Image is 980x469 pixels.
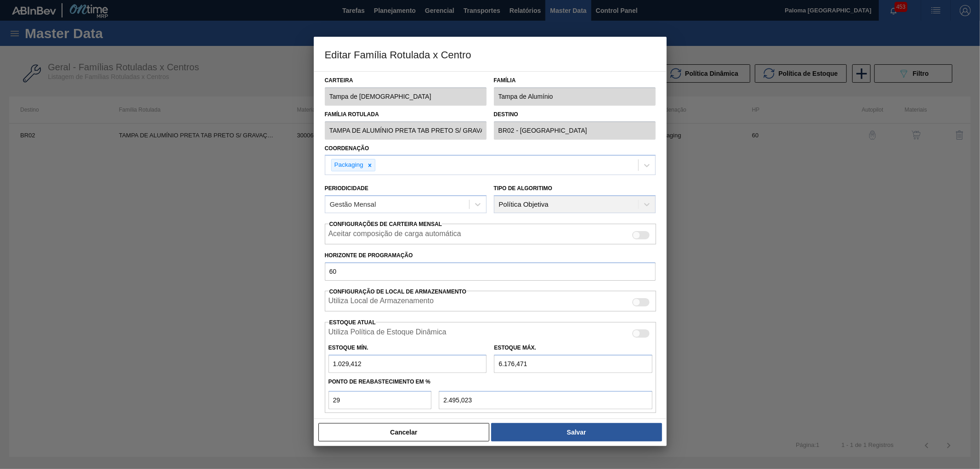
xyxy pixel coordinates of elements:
[329,288,466,295] span: Configuração de Local de Armazenamento
[325,74,487,87] label: Carteira
[494,185,553,192] label: Tipo de Algoritimo
[330,201,376,209] div: Gestão Mensal
[329,328,447,339] label: Quando ativada, o sistema irá usar os estoques usando a Política de Estoque Dinâmica.
[325,108,487,121] label: Família Rotulada
[494,74,656,87] label: Família
[318,423,490,441] button: Cancelar
[329,230,461,241] label: Aceitar composição de carga automática
[325,249,656,262] label: Horizonte de Programação
[329,297,434,308] label: Quando ativada, o sistema irá exibir os estoques de diferentes locais de armazenamento.
[491,423,662,441] button: Salvar
[329,379,431,385] label: Ponto de Reabastecimento em %
[325,185,368,192] label: Periodicidade
[329,319,376,326] label: Estoque Atual
[314,37,667,72] h3: Editar Família Rotulada x Centro
[494,108,656,121] label: Destino
[494,345,536,351] label: Estoque Máx.
[332,159,365,171] div: Packaging
[325,145,369,152] label: Coordenação
[329,345,368,351] label: Estoque Mín.
[329,221,442,227] span: Configurações de Carteira Mensal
